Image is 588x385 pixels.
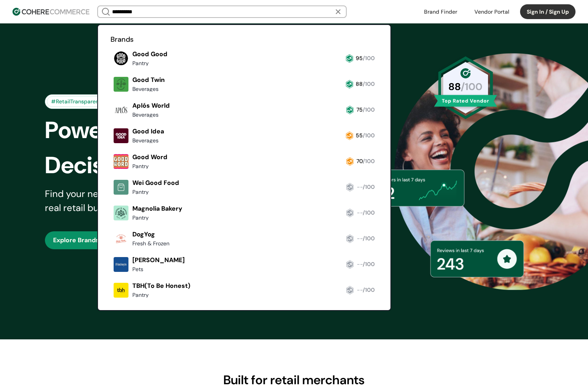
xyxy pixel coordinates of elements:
span: /100 [363,106,375,113]
span: /100 [363,132,375,139]
span: /100 [363,80,375,87]
span: -- [357,235,363,242]
span: /100 [363,286,375,293]
div: Power Smarter Retail [45,113,307,148]
span: /100 [363,235,375,242]
span: 95 [356,55,363,62]
button: Sign In / Sign Up [520,4,576,19]
div: #RetailTransparency [47,96,109,107]
span: -- [357,286,363,293]
span: /100 [363,55,375,62]
div: Find your next best-seller with confidence, powered by real retail buyer insights and AI-driven b... [45,187,294,215]
span: -- [357,261,363,268]
div: Decisions-Instantly [45,148,307,183]
span: -- [357,183,363,190]
span: 70 [356,158,363,165]
span: /100 [363,158,375,165]
span: 55 [356,132,363,139]
h2: Brands [110,34,378,45]
span: 75 [356,106,363,113]
button: Explore Brands [45,231,107,249]
span: -- [357,209,363,216]
img: Cohere Logo [12,8,89,16]
span: 88 [356,80,363,87]
span: /100 [363,209,375,216]
span: /100 [363,261,375,268]
span: /100 [363,183,375,190]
